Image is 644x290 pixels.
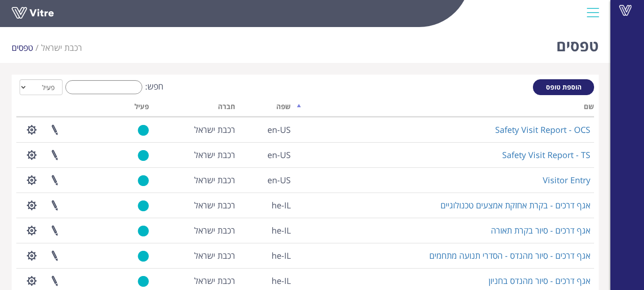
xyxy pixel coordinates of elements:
[138,225,149,237] img: yes
[194,275,235,286] span: 335
[138,200,149,212] img: yes
[12,42,41,54] li: טפסים
[429,250,590,261] a: אגף דרכים - סיור מהנדס - הסדרי תנועה מתחמים
[113,99,153,117] th: פעיל
[138,250,149,262] img: yes
[239,218,294,243] td: he-IL
[41,42,82,53] span: 335
[138,175,149,186] img: yes
[194,124,235,135] span: 335
[138,124,149,136] img: yes
[63,80,163,94] label: חפש:
[239,193,294,218] td: he-IL
[502,149,590,160] a: Safety Visit Report - TS
[239,117,294,142] td: en-US
[239,167,294,193] td: en-US
[239,99,294,117] th: שפה
[239,142,294,167] td: en-US
[153,99,239,117] th: חברה
[138,150,149,161] img: yes
[556,23,599,63] h1: טפסים
[546,83,581,91] span: הוספת טופס
[194,250,235,261] span: 335
[65,80,142,94] input: חפש:
[194,174,235,186] span: 335
[194,149,235,160] span: 335
[194,225,235,236] span: 335
[543,174,590,186] a: Visitor Entry
[294,99,594,117] th: שם: activate to sort column descending
[239,243,294,268] td: he-IL
[491,225,590,236] a: אגף דרכים - סיור בקרת תאורה
[495,124,590,135] a: Safety Visit Report - OCS
[533,79,594,95] a: הוספת טופס
[489,275,590,286] a: אגף דרכים - סיור מהנדס בחניון
[441,200,590,211] a: אגף דרכים - בקרת אחזקת אמצעים טכנולוגיים
[194,200,235,211] span: 335
[138,276,149,287] img: yes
